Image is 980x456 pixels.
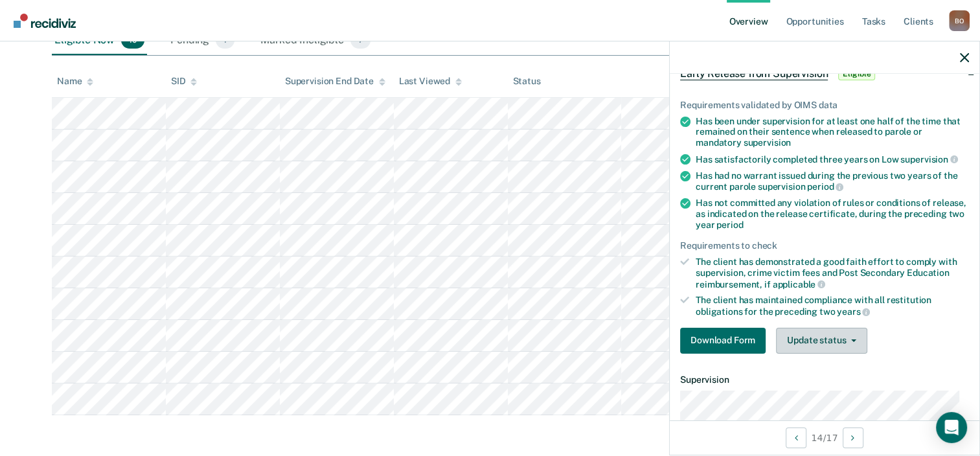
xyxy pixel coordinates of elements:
div: Name [57,76,93,87]
span: years [837,306,870,317]
div: Has satisfactorily completed three years on Low [696,154,969,165]
div: The client has maintained compliance with all restitution obligations for the preceding two [696,295,969,317]
div: Requirements to check [680,240,969,251]
div: Status [513,76,541,87]
div: Has had no warrant issued during the previous two years of the current parole supervision [696,170,969,192]
div: The client has demonstrated a good faith effort to comply with supervision, crime victim fees and... [696,256,969,290]
div: B O [949,10,970,31]
div: Open Intercom Messenger [936,412,967,443]
img: Recidiviz [14,14,76,28]
div: Has been under supervision for at least one half of the time that remained on their sentence when... [696,116,969,148]
span: period [807,181,843,192]
div: Supervision End Date [285,76,385,87]
span: Eligible [838,67,875,80]
button: Profile dropdown button [949,10,970,31]
div: Early Release from SupervisionEligible [670,53,979,95]
div: 14 / 17 [670,420,979,455]
div: SID [171,76,198,87]
button: Next Opportunity [843,427,863,448]
button: Previous Opportunity [786,427,806,448]
dt: Supervision [680,374,969,385]
span: period [716,220,743,230]
span: supervision [744,137,791,148]
span: supervision [900,154,957,165]
a: Navigate to form link [680,328,771,354]
button: Update status [776,328,867,354]
span: applicable [773,279,825,290]
div: Requirements validated by OIMS data [680,100,969,111]
div: Last Viewed [399,76,462,87]
button: Download Form [680,328,766,354]
span: Early Release from Supervision [680,67,828,80]
div: Has not committed any violation of rules or conditions of release, as indicated on the release ce... [696,198,969,230]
